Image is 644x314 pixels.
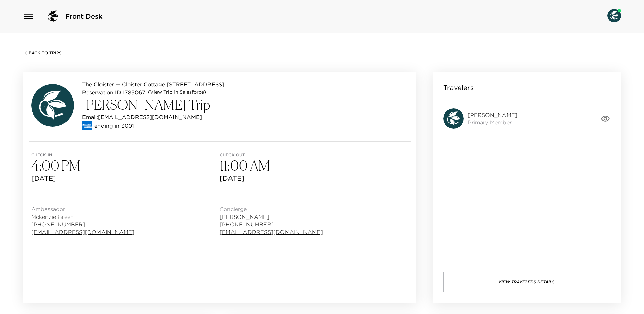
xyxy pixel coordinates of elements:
[94,122,134,130] p: ending in 3001
[65,12,103,21] span: Front Desk
[468,111,517,119] span: [PERSON_NAME]
[604,13,621,20] img: User
[220,174,408,183] span: [DATE]
[148,89,206,96] a: (View Trip in Salesforce)
[31,174,220,183] span: [DATE]
[443,272,610,292] button: View Travelers Details
[220,228,323,236] a: [EMAIL_ADDRESS][DOMAIN_NAME]
[82,97,224,113] h3: [PERSON_NAME] Trip
[443,108,464,129] img: avatar.4afec266560d411620d96f9f038fe73f.svg
[82,121,92,130] img: credit card type
[468,119,517,126] span: Primary Member
[220,153,408,157] span: Check out
[31,153,220,157] span: Check in
[220,213,323,221] span: [PERSON_NAME]
[23,50,62,56] button: Back To Trips
[31,221,134,228] span: [PHONE_NUMBER]
[31,213,134,221] span: Mckenzie Green
[31,205,134,213] span: Ambassador
[29,51,62,55] span: Back To Trips
[220,205,323,213] span: Concierge
[31,157,220,174] h3: 4:00 PM
[31,228,134,236] a: [EMAIL_ADDRESS][DOMAIN_NAME]
[220,221,323,228] span: [PHONE_NUMBER]
[82,80,224,88] p: The Cloister — Cloister Cottage [STREET_ADDRESS]
[220,157,408,174] h3: 11:00 AM
[45,8,61,24] img: logo
[82,113,202,121] p: Email: [EMAIL_ADDRESS][DOMAIN_NAME]
[82,88,145,97] p: Reservation ID: 1785067
[443,83,474,92] p: Travelers
[31,84,74,127] img: avatar.4afec266560d411620d96f9f038fe73f.svg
